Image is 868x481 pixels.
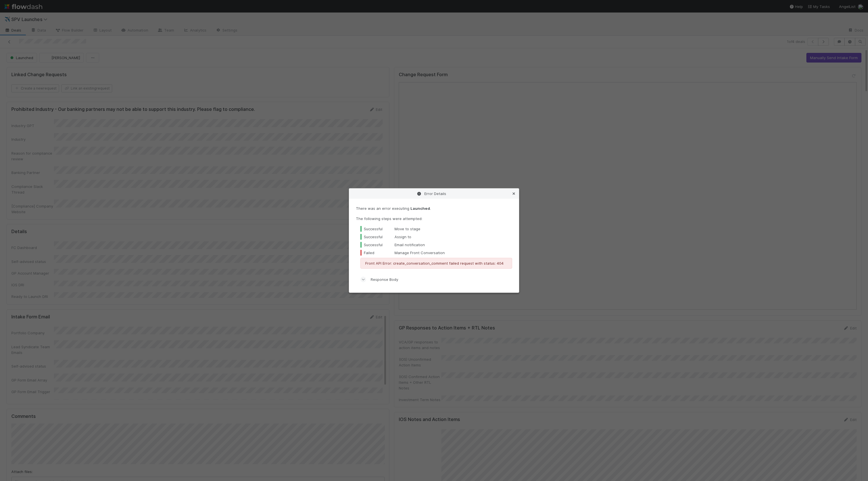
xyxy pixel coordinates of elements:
span: Response Body [371,277,398,282]
div: Manage Front Conversation [360,250,512,256]
p: The following steps were attempted: [356,216,512,221]
div: Successful [360,242,395,248]
strong: Launched [410,206,430,211]
div: Successful [360,234,395,240]
div: Failed [360,250,395,256]
div: Successful [360,226,395,232]
p: Front API Error: create_conversation_comment failed request with status: 404 [365,260,507,266]
div: Assign to [360,234,512,240]
p: There was an error executing . [356,206,512,211]
div: Error Details [349,188,519,199]
div: Email notification [360,242,512,248]
div: Move to stage [360,226,512,232]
